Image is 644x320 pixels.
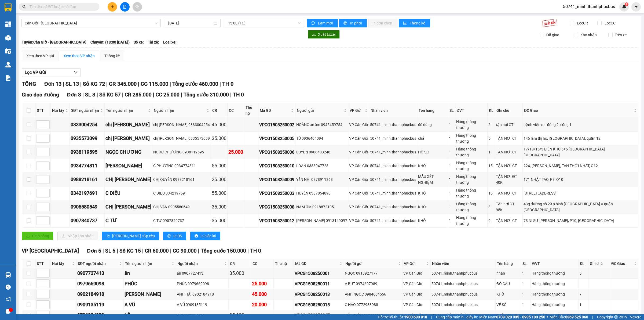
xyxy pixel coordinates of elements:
[71,121,104,128] div: 0333004254
[200,233,216,239] span: In biên lai
[70,214,105,228] td: 0907840737
[173,248,197,254] span: CC 90.000
[163,39,177,45] span: Loại xe:
[403,270,430,276] div: VP Cần Giờ
[148,39,159,45] span: Tài xế:
[70,118,105,132] td: 0333004254
[496,201,522,213] div: Tận nơi ĐT 95K
[259,121,294,128] div: VPCG1508250002
[117,248,118,254] span: |
[418,135,447,141] div: chả
[575,20,589,26] span: Lọc CR
[57,232,98,240] button: downloadNhập kho nhận
[318,31,335,37] span: Xuất Excel
[71,189,104,197] div: 0342197691
[97,92,98,98] span: |
[349,163,368,169] div: VP Cần Giờ
[5,35,11,41] img: warehouse-icon
[296,135,347,141] div: TÚ 0936404094
[296,122,347,128] div: HOÀNG xe ôm 0945459754
[212,176,226,183] div: 25.000
[307,19,338,27] button: syncLàm mới
[212,217,226,224] div: 35.000
[25,19,158,27] span: Cần Giờ - Sài Gòn
[259,217,294,224] div: VPCG1508250012
[578,32,599,38] span: Kho nhận
[105,148,151,156] div: NGỌC CHƯƠNG
[87,248,101,254] span: Đơn 5
[105,135,151,142] div: chị [PERSON_NAME]
[348,173,369,186] td: VP Cần Giờ
[142,248,144,254] span: |
[170,248,171,254] span: |
[488,204,494,210] div: 8
[448,103,455,118] th: SL
[83,81,105,87] span: Số KG 72
[5,21,11,27] img: dashboard-icon
[449,190,454,196] div: 1
[524,135,637,141] div: 146 lâm thị hồ, [GEOGRAPHIC_DATA], quận 12
[496,163,522,169] div: TẬN NƠI CT
[125,261,170,267] span: Tên người nhận
[35,103,51,118] th: STT
[258,159,295,173] td: VPCG1508250010
[120,2,130,12] button: file-add
[456,187,486,199] div: Hàng thông thường
[124,268,176,279] td: ân
[296,149,347,155] div: LUYỆN 0908403248
[153,190,210,196] div: C DIỆU 0342197691
[625,2,627,6] span: 1
[449,204,454,210] div: 1
[195,234,198,238] span: printer
[76,268,124,279] td: 0907727413
[167,234,171,238] span: printer
[168,20,213,26] input: 15/08/2025
[456,201,486,213] div: Hàng thông thường
[308,30,340,39] button: downloadXuất Excel
[71,176,104,183] div: 0988218161
[233,92,244,98] span: TH 0
[78,261,118,267] span: SĐT người nhận
[418,204,447,210] div: KHÔ
[349,190,368,196] div: VP Cần Giờ
[22,248,79,254] span: VP [GEOGRAPHIC_DATA]
[44,81,61,87] span: Đơn 13
[258,200,295,214] td: VPCG1508250008
[71,162,104,170] div: 0934774811
[258,186,295,200] td: VPCG1508250003
[22,92,59,98] span: Giao dọc đường
[5,62,11,67] img: warehouse-icon
[625,2,628,6] sup: 1
[348,118,369,132] td: VP Cần Giờ
[153,92,154,98] span: |
[524,122,637,128] div: bệnh viện nhi đồng 2, cổng 1
[456,119,486,131] div: Hàng thông thường
[135,5,139,9] span: aim
[105,121,151,128] div: chị [PERSON_NAME]
[258,132,295,145] td: VPCG1508250005
[22,68,81,77] button: Lọc VP Gửi
[105,176,151,183] div: CHỊ [PERSON_NAME]
[418,174,447,185] div: MẪU XÉT NGHIỆM
[495,103,523,118] th: Ghi chú
[247,248,249,254] span: |
[177,261,223,267] span: Người nhận
[154,107,205,113] span: Người nhận
[228,148,243,156] div: 25.000
[531,259,578,268] th: ĐVT
[106,81,108,87] span: |
[102,232,159,240] button: sort-ascending[PERSON_NAME] sắp xếp
[105,173,152,186] td: CHỊ QUYÊN
[212,162,226,170] div: 55.000
[488,103,495,118] th: KL
[417,103,448,118] th: Tên hàng
[399,19,430,27] button: bar-chartThống kê
[251,259,274,268] th: CC
[318,20,334,26] span: Làm mới
[26,53,54,59] div: Xem theo VP gửi
[77,269,123,277] div: 0907727413
[524,107,633,113] span: ĐC Giao
[259,176,294,183] div: VPCG1508250009
[30,4,93,10] input: Tìm tên, số ĐT hoặc mã đơn
[542,19,557,27] img: 9k=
